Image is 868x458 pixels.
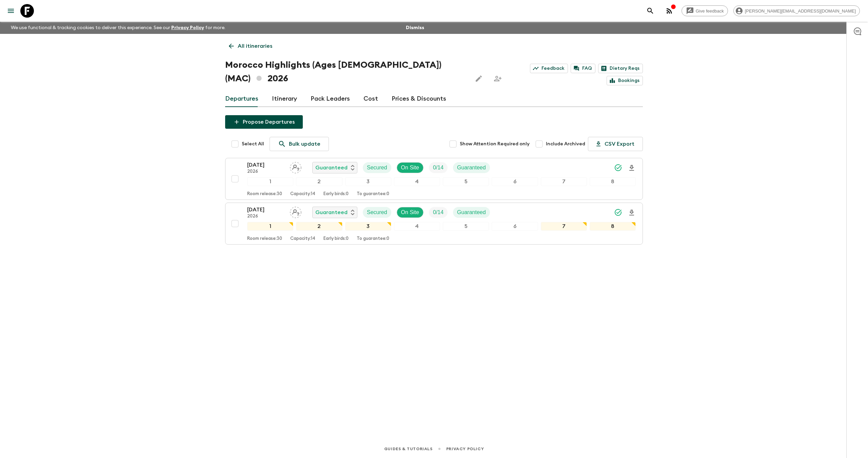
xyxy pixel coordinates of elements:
[363,162,391,173] div: Secured
[272,91,297,107] a: Itinerary
[590,222,636,231] div: 8
[247,206,284,214] p: [DATE]
[682,5,728,16] a: Give feedback
[598,64,643,73] a: Dietary Reqs
[242,141,264,147] span: Select All
[404,23,426,33] button: Dismiss
[289,140,320,148] p: Bulk update
[225,158,643,200] button: [DATE]2026Assign pack leaderGuaranteedSecuredOn SiteTrip FillGuaranteed12345678Room release:30Cap...
[311,91,350,107] a: Pack Leaders
[225,203,643,245] button: [DATE]2026Assign pack leaderGuaranteedSecuredOn SiteTrip FillGuaranteed12345678Room release:30Cap...
[394,177,440,186] div: 4
[247,161,284,169] p: [DATE]
[357,236,389,242] p: To guarantee: 0
[733,5,860,16] div: [PERSON_NAME][EMAIL_ADDRESS][DOMAIN_NAME]
[397,207,423,218] div: On Site
[4,4,18,18] button: menu
[429,162,448,173] div: Trip Fill
[296,177,342,186] div: 2
[433,208,443,216] p: 0 / 14
[270,137,329,151] a: Bulk update
[247,191,282,197] p: Room release: 30
[296,222,342,231] div: 2
[290,164,301,169] span: Assign pack leader
[290,236,315,242] p: Capacity: 14
[546,141,585,147] span: Include Archived
[290,209,301,214] span: Assign pack leader
[492,222,538,231] div: 6
[588,137,643,151] button: CSV Export
[628,164,636,172] svg: Download Onboarding
[541,222,587,231] div: 7
[472,72,486,85] button: Edit this itinerary
[457,208,486,216] p: Guaranteed
[590,177,636,186] div: 8
[247,222,293,231] div: 1
[457,164,486,172] p: Guaranteed
[363,207,391,218] div: Secured
[225,58,467,85] h1: Morocco Highlights (Ages [DEMOGRAPHIC_DATA]) (MAC) 2026
[541,177,587,186] div: 7
[323,236,349,242] p: Early birds: 0
[433,164,443,172] p: 0 / 14
[429,207,448,218] div: Trip Fill
[394,222,440,231] div: 4
[238,42,272,50] p: All itineraries
[644,4,657,18] button: search adventures
[741,8,860,14] span: [PERSON_NAME][EMAIL_ADDRESS][DOMAIN_NAME]
[345,177,391,186] div: 3
[247,169,284,174] p: 2026
[315,208,348,216] p: Guaranteed
[367,208,387,216] p: Secured
[443,222,489,231] div: 5
[628,209,636,217] svg: Download Onboarding
[225,39,276,53] a: All itineraries
[614,164,622,172] svg: Synced Successfully
[491,72,505,85] span: Share this itinerary
[392,91,446,107] a: Prices & Discounts
[8,22,228,34] p: We use functional & tracking cookies to deliver this experience. See our for more.
[225,115,303,129] button: Propose Departures
[367,164,387,172] p: Secured
[397,162,423,173] div: On Site
[446,445,484,453] a: Privacy Policy
[692,8,728,14] span: Give feedback
[571,64,595,73] a: FAQ
[492,177,538,186] div: 6
[607,76,643,85] a: Bookings
[401,164,419,172] p: On Site
[247,236,282,242] p: Room release: 30
[530,64,568,73] a: Feedback
[614,208,622,216] svg: Synced Successfully
[225,91,258,107] a: Departures
[443,177,489,186] div: 5
[323,191,349,197] p: Early birds: 0
[247,177,293,186] div: 1
[247,214,284,219] p: 2026
[460,141,530,147] span: Show Attention Required only
[290,191,315,197] p: Capacity: 14
[384,445,433,453] a: Guides & Tutorials
[357,191,389,197] p: To guarantee: 0
[171,25,204,30] a: Privacy Policy
[345,222,391,231] div: 3
[363,91,378,107] a: Cost
[401,208,419,216] p: On Site
[315,164,348,172] p: Guaranteed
